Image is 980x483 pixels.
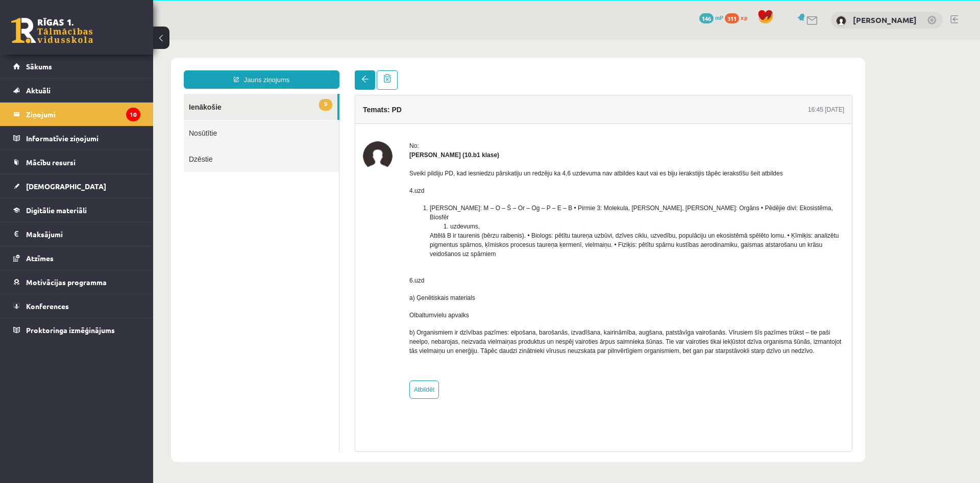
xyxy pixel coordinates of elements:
a: [DEMOGRAPHIC_DATA] [13,174,140,198]
span: Mācību resursi [26,158,76,167]
p: a) Ģenētiskais materials [256,253,691,263]
span: mP [715,13,723,21]
span: 146 [699,13,714,23]
legend: Informatīvie ziņojumi [26,126,140,150]
legend: Ziņojumi [26,103,140,126]
a: Sākums [13,55,140,78]
a: Jauns ziņojums [31,31,186,49]
span: 311 [725,13,739,23]
a: Rīgas 1. Tālmācības vidusskola [11,18,93,43]
a: [PERSON_NAME] [853,15,917,25]
a: Maksājumi [13,222,140,246]
li: [PERSON_NAME]: M – O – Š – Or – Og – P – E – B • Pirmie 3: Molekula, [PERSON_NAME], [PERSON_NAME]... [277,164,691,219]
a: Ziņojumi10 [13,103,140,126]
span: Motivācijas programma [26,277,107,287]
a: 9Ienākošie [31,54,184,80]
p: 6.uzd [256,236,691,245]
p: 4.uzd [256,146,691,156]
span: xp [741,13,747,21]
span: Atzīmes [26,253,54,263]
i: 10 [126,108,140,121]
p: Olbaltumvielu apvalks [256,271,691,280]
a: Proktoringa izmēģinājums [13,318,140,342]
img: Laura Kallase [836,16,846,26]
span: Konferences [26,301,69,311]
div: No: [256,101,691,111]
h4: Temats: PD [210,66,249,74]
a: Motivācijas programma [13,270,140,294]
a: Aktuāli [13,79,140,102]
a: Nosūtītie [31,80,186,106]
span: Aktuāli [26,86,51,95]
a: 146 mP [699,13,723,21]
strong: [PERSON_NAME] (10.b1 klase) [256,112,346,119]
a: Konferences [13,294,140,318]
a: 311 xp [725,13,752,21]
a: Atbildēt [256,341,286,359]
a: Dzēstie [31,106,186,132]
a: Mācību resursi [13,150,140,174]
a: Atzīmes [13,246,140,270]
a: Digitālie materiāli [13,198,140,222]
span: [DEMOGRAPHIC_DATA] [26,182,106,191]
legend: Maksājumi [26,222,140,246]
li: uzdevums, [297,182,691,191]
p: b) Organismiem ir dzīvības pazīmes: elpošana, barošanās, izvadīšana, kairināmība, augšana, patstā... [256,288,691,316]
span: 9 [166,59,179,71]
span: Proktoringa izmēģinājums [26,325,115,335]
span: Digitālie materiāli [26,206,87,215]
span: Sākums [26,62,52,71]
img: Karloss Filips Filipsons [210,101,239,131]
a: Informatīvie ziņojumi [13,126,140,150]
p: Sveiki pildiju PD, kad iesniedzu pārskatiju un redzēju ka 4,6 uzdevuma nav atbildes kaut vai es b... [256,129,691,138]
div: 16:45 [DATE] [655,65,691,74]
